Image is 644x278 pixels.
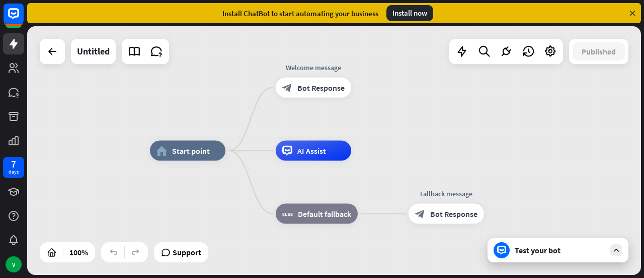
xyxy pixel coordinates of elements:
[515,245,605,255] div: Test your bot
[282,83,292,93] i: block_bot_response
[222,9,378,18] div: Install ChatBot to start automating your business
[11,159,16,169] div: 7
[430,209,477,219] span: Bot Response
[415,209,425,219] i: block_bot_response
[298,209,351,219] span: Default fallback
[573,42,625,61] button: Published
[386,5,433,21] div: Install now
[297,146,326,156] span: AI Assist
[9,169,19,176] div: days
[66,244,91,260] div: 100%
[282,209,293,219] i: block_fallback
[3,157,24,178] a: 7 days
[173,244,201,260] span: Support
[268,63,359,73] div: Welcome message
[77,39,110,64] div: Untitled
[297,83,345,93] span: Bot Response
[156,146,167,156] i: home_2
[8,4,38,34] button: Open LiveChat chat widget
[6,256,22,272] div: V
[401,189,492,199] div: Fallback message
[172,146,210,156] span: Start point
